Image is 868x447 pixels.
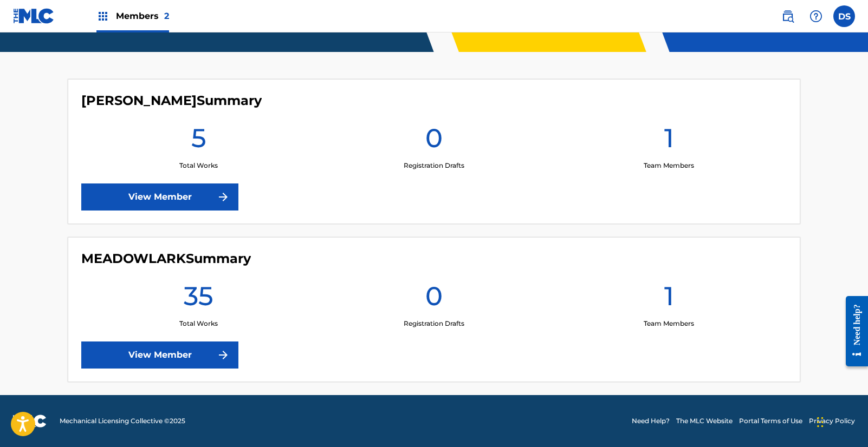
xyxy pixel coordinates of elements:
img: f7272a7cc735f4ea7f67.svg [217,349,230,361]
h1: 0 [425,122,443,161]
img: search [781,10,794,23]
a: Public Search [777,5,799,27]
p: Total Works [179,161,218,170]
iframe: Resource Center [838,287,868,374]
p: Total Works [179,319,218,328]
p: Team Members [644,319,694,328]
div: User Menu [833,5,855,27]
div: Help [805,5,827,27]
h1: 5 [191,122,206,161]
p: Registration Drafts [404,161,464,170]
span: Mechanical Licensing Collective © 2025 [60,416,185,426]
iframe: Chat Widget [814,395,868,447]
a: Privacy Policy [809,416,855,426]
img: f7272a7cc735f4ea7f67.svg [217,190,230,203]
h4: MEADOWLARK [81,251,251,267]
a: View Member [81,341,238,369]
a: Need Help? [632,416,670,426]
img: help [809,10,822,23]
a: View Member [81,183,238,211]
span: 2 [164,11,169,21]
h1: 35 [184,280,213,319]
h1: 1 [664,280,674,319]
a: Portal Terms of Use [739,416,802,426]
p: Team Members [644,161,694,170]
p: Registration Drafts [404,319,464,328]
div: Drag [817,406,824,438]
img: Top Rightsholders [96,10,109,23]
img: MLC Logo [13,8,55,24]
a: The MLC Website [676,416,733,426]
img: logo [13,415,47,428]
h1: 1 [664,122,674,161]
h1: 0 [425,280,443,319]
span: Members [116,10,169,22]
h4: David Supica [81,93,262,109]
